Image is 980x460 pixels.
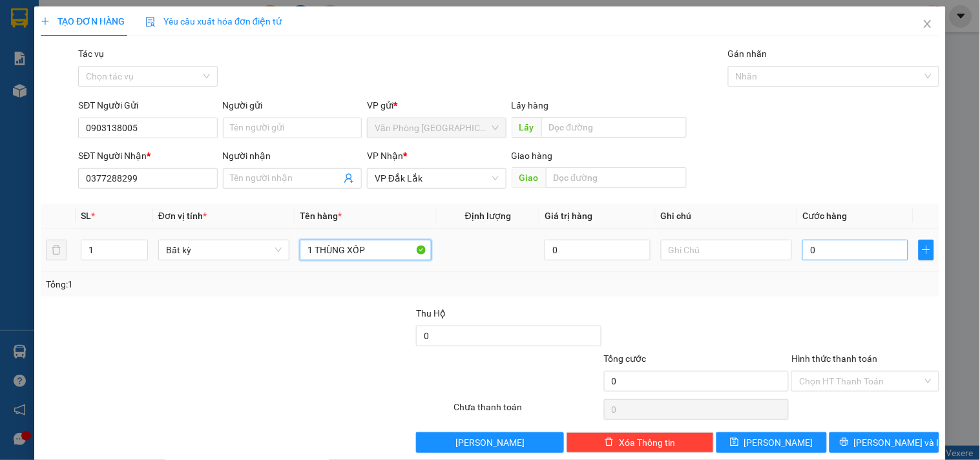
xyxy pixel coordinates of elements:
div: Người nhận [223,149,362,163]
div: Tổng: 1 [46,277,379,291]
span: Văn Phòng Tân Phú [375,118,498,138]
img: icon [145,17,156,27]
span: Thu Hộ [416,308,446,319]
span: Tên hàng [300,211,342,221]
div: SĐT Người Nhận [78,149,217,163]
button: save[PERSON_NAME] [716,432,826,453]
span: Cước hàng [802,211,847,221]
label: Gán nhãn [728,48,767,59]
button: plus [919,240,934,260]
div: Người gửi [223,98,362,112]
span: plus [919,245,933,255]
label: Hình thức thanh toán [791,353,877,364]
div: Chưa thanh toán [452,400,602,423]
span: user-add [344,173,354,183]
span: Lấy [512,117,541,138]
span: Bất kỳ [166,240,282,260]
button: delete [46,240,67,260]
span: Giao [512,167,546,188]
label: Tác vụ [78,48,104,59]
span: plus [41,17,50,26]
span: save [730,437,739,448]
input: 0 [545,240,651,260]
span: Lấy hàng [512,100,549,110]
span: printer [840,437,849,448]
input: Dọc đường [541,117,687,138]
span: Giao hàng [512,151,553,161]
span: delete [605,437,614,448]
span: Định lượng [465,211,511,221]
span: [PERSON_NAME] [744,435,813,450]
span: [PERSON_NAME] [455,435,525,450]
input: Ghi Chú [661,240,792,260]
span: Tổng cước [604,353,647,364]
span: close [923,19,933,29]
span: VP Nhận [367,151,403,161]
span: [PERSON_NAME] và In [854,435,944,450]
span: Yêu cầu xuất hóa đơn điện tử [145,16,282,26]
span: Giá trị hàng [545,211,592,221]
span: TẠO ĐƠN HÀNG [41,16,125,26]
button: Close [910,6,946,43]
span: Xóa Thông tin [619,435,675,450]
div: SĐT Người Gửi [78,98,217,112]
th: Ghi chú [656,204,797,229]
span: SL [81,211,91,221]
input: Dọc đường [546,167,687,188]
input: VD: Bàn, Ghế [300,240,431,260]
button: [PERSON_NAME] [416,432,563,453]
span: VP Đắk Lắk [375,169,498,188]
button: printer[PERSON_NAME] và In [829,432,939,453]
span: Đơn vị tính [158,211,207,221]
button: deleteXóa Thông tin [567,432,714,453]
div: VP gửi [367,98,506,112]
